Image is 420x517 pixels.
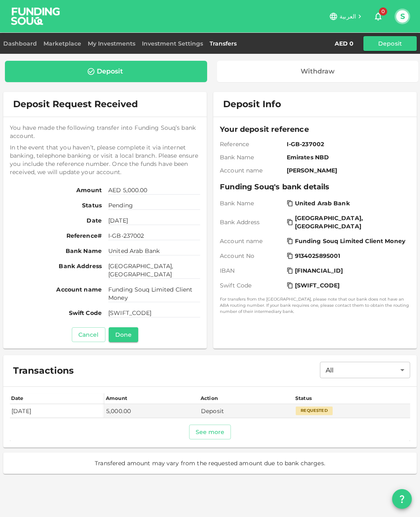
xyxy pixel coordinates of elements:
a: Deposit [5,61,207,82]
a: Investment Settings [139,40,206,47]
span: Reference# [10,232,102,240]
span: You have made the following transfer into Funding Souq’s bank account. [10,124,200,140]
div: Action [201,395,218,401]
span: Your deposit reference [220,124,410,135]
a: Dashboard [3,40,40,47]
span: Bank Name [220,199,283,207]
div: Deposit [97,67,123,76]
span: 9134025895001 [295,252,340,260]
span: United Arab Bank [295,199,350,207]
span: [GEOGRAPHIC_DATA], [GEOGRAPHIC_DATA] [295,214,405,230]
button: 0 [370,8,386,25]
span: United Arab Bank [108,247,200,255]
span: [SWIFT_CODE] [108,309,200,317]
a: Marketplace [40,40,84,47]
span: Funding Souq Limited Client Money [108,285,200,302]
div: AED 0 [335,40,354,47]
span: [SWIFT_CODE] [295,281,340,290]
span: Account name [10,285,102,302]
div: Amount [106,395,127,401]
span: I-GB-237002 [108,232,200,240]
span: Amount [10,186,102,195]
span: Swift Code [10,309,102,317]
button: S [396,10,409,23]
span: 0 [379,7,387,16]
div: Date [11,395,24,401]
span: [FINANCIAL_ID] [295,267,343,275]
a: Transfers [206,40,240,47]
span: In the event that you haven’t, please complete it via internet banking, telephone banking or visi... [10,143,200,176]
span: Bank Name [220,153,283,161]
span: Deposit Request Received [13,99,138,110]
span: [GEOGRAPHIC_DATA], [GEOGRAPHIC_DATA] [108,262,200,279]
button: question [392,489,412,509]
div: Withdraw [301,67,335,76]
span: [DATE] [108,216,200,225]
span: Funding Souq's bank details [220,181,410,193]
span: Account name [220,237,283,245]
div: Requested [296,407,333,415]
span: Emirates NBD [287,153,407,161]
button: See more [189,425,231,439]
span: Deposit Info [223,99,281,110]
span: Bank Address [10,262,102,279]
button: Cancel [72,327,105,342]
div: Status [295,395,312,401]
span: Pending [108,201,200,210]
a: Withdraw [217,61,419,82]
button: Deposit [363,36,417,51]
div: All [320,362,410,378]
span: Account No [220,252,283,260]
span: [PERSON_NAME] [287,166,407,175]
td: 5,000.00 [105,404,199,418]
span: Swift Code [220,281,283,290]
td: Deposit [199,404,294,418]
a: My Investments [84,40,139,47]
span: Transfered amount may vary from the requested amount due to bank charges. [95,459,325,467]
span: Reference [220,140,283,148]
span: العربية [340,13,356,20]
td: [DATE] [10,404,105,418]
span: Bank Name [10,247,102,255]
small: For transfers from the [GEOGRAPHIC_DATA], please note that our bank does not have an ABA routing ... [220,296,410,315]
span: Transactions [13,365,74,377]
button: Done [109,327,138,342]
span: Account name [220,166,283,175]
span: Status [10,201,102,210]
span: Bank Address [220,218,283,226]
span: IBAN [220,267,283,275]
span: I-GB-237002 [287,140,407,148]
span: Funding Souq Limited Client Money [295,237,405,245]
span: Date [10,216,102,225]
span: AED 5,000.00 [108,186,200,195]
